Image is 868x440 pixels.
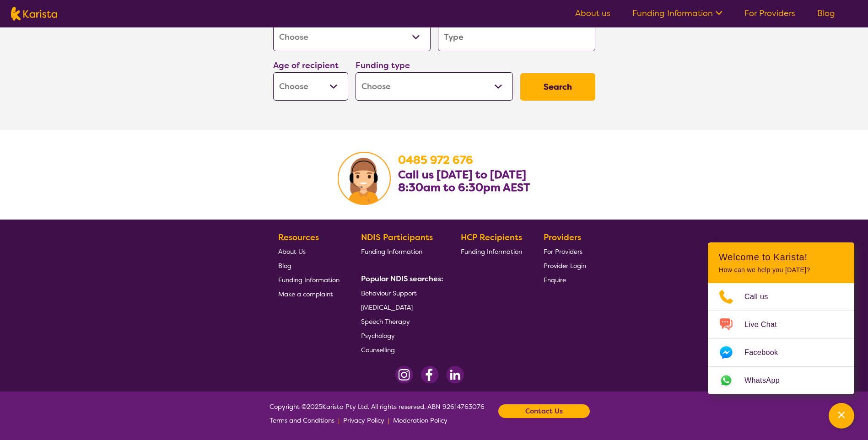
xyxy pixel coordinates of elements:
[544,232,581,243] b: Providers
[361,317,410,326] span: Speech Therapy
[708,283,854,394] ul: Choose channel
[744,318,788,332] span: Live Chat
[544,258,586,273] a: Provider Login
[461,232,522,243] b: HCP Recipients
[395,366,413,384] img: Instagram
[708,242,854,394] div: Channel Menu
[744,290,779,304] span: Call us
[278,287,340,301] a: Make a complaint
[270,400,485,427] span: Copyright © 2025 Karista Pty Ltd. All rights reserved. ABN 92614763076
[361,286,440,300] a: Behaviour Support
[708,367,854,394] a: Web link opens in a new tab.
[338,413,340,427] p: |
[393,413,447,427] a: Moderation Policy
[361,314,440,328] a: Speech Therapy
[719,252,843,263] h2: Welcome to Karista!
[393,416,447,424] span: Moderation Policy
[829,403,854,429] button: Channel Menu
[343,416,384,424] span: Privacy Policy
[361,289,417,297] span: Behaviour Support
[278,273,340,287] a: Funding Information
[461,247,522,256] span: Funding Information
[461,244,522,258] a: Funding Information
[438,23,595,51] input: Type
[544,247,582,256] span: For Providers
[544,276,566,284] span: Enquire
[278,262,291,270] span: Blog
[356,60,410,71] label: Funding type
[632,8,722,19] a: Funding Information
[361,300,440,314] a: [MEDICAL_DATA]
[361,244,440,258] a: Funding Information
[278,290,333,298] span: Make a complaint
[388,413,389,427] p: |
[273,60,339,71] label: Age of recipient
[398,180,530,195] b: 8:30am to 6:30pm AEST
[398,153,473,167] a: 0485 972 676
[361,343,440,357] a: Counselling
[817,8,835,19] a: Blog
[744,8,795,19] a: For Providers
[361,232,433,243] b: NDIS Participants
[343,413,384,427] a: Privacy Policy
[361,303,413,311] span: [MEDICAL_DATA]
[719,266,843,274] p: How can we help you [DATE]?
[270,416,334,424] span: Terms and Conditions
[525,404,563,418] b: Contact Us
[744,346,789,360] span: Facebook
[278,247,306,256] span: About Us
[544,273,586,287] a: Enquire
[544,244,586,258] a: For Providers
[278,276,340,284] span: Funding Information
[270,413,334,427] a: Terms and Conditions
[421,366,439,384] img: Facebook
[744,374,791,387] span: WhatsApp
[11,7,57,21] img: Karista logo
[361,247,422,256] span: Funding Information
[575,8,610,19] a: About us
[278,232,319,243] b: Resources
[520,73,595,101] button: Search
[544,262,586,270] span: Provider Login
[446,366,464,384] img: LinkedIn
[361,346,395,354] span: Counselling
[338,152,391,205] img: Karista Client Service
[361,328,440,343] a: Psychology
[361,332,395,340] span: Psychology
[278,258,340,273] a: Blog
[278,244,340,258] a: About Us
[398,167,526,182] b: Call us [DATE] to [DATE]
[361,274,443,284] b: Popular NDIS searches:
